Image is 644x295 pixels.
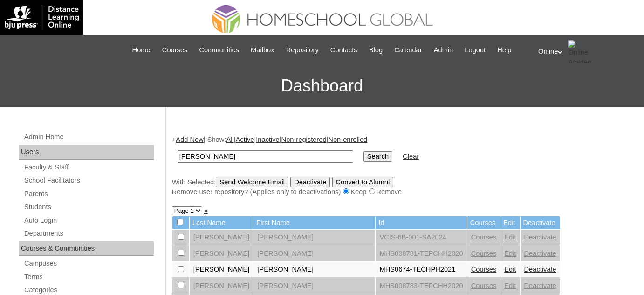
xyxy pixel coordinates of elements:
[403,153,419,160] a: Clear
[194,45,244,56] a: Communities
[376,246,466,262] td: MHS008781-TEPCHH2020
[471,282,497,289] a: Courses
[23,215,154,226] a: Auto Login
[23,258,154,269] a: Campuses
[23,228,154,239] a: Departments
[253,262,375,278] td: [PERSON_NAME]
[226,136,233,143] a: All
[190,278,253,294] td: [PERSON_NAME]
[253,278,375,294] td: [PERSON_NAME]
[568,40,591,63] img: Online Academy
[538,40,635,63] div: Online
[253,216,375,230] td: First Name
[467,216,500,230] td: Courses
[204,207,208,214] a: »
[504,266,516,273] a: Edit
[190,216,253,230] td: Last Name
[429,45,458,56] a: Admin
[23,188,154,200] a: Parents
[172,135,633,197] div: + | Show: | | | |
[497,45,511,56] span: Help
[178,150,353,163] input: Search
[162,45,188,56] span: Courses
[5,5,79,30] img: logo-white.png
[23,271,154,283] a: Terms
[253,246,375,262] td: [PERSON_NAME]
[471,250,497,257] a: Courses
[23,175,154,186] a: School Facilitators
[504,250,516,257] a: Edit
[363,151,392,162] input: Search
[376,230,466,246] td: VCIS-6B-001-SA2024
[290,177,330,187] input: Deactivate
[500,216,520,230] td: Edit
[128,45,155,56] a: Home
[376,278,466,294] td: MHS008783-TEPCHH2020
[376,262,466,278] td: MHS0674-TECHPH2021
[286,45,319,56] span: Repository
[216,177,288,187] input: Send Welcome Email
[465,45,486,56] span: Logout
[524,233,556,241] a: Deactivate
[326,45,362,56] a: Contacts
[460,45,490,56] a: Logout
[172,187,633,197] div: Remove user repository? (Applies only to deactivations) Keep Remove
[253,230,375,246] td: [PERSON_NAME]
[236,136,254,143] a: Active
[504,233,516,241] a: Edit
[19,145,154,160] div: Users
[332,177,394,187] input: Convert to Alumni
[158,45,192,56] a: Courses
[394,45,422,56] span: Calendar
[524,250,556,257] a: Deactivate
[521,216,560,230] td: Deactivate
[190,246,253,262] td: [PERSON_NAME]
[524,282,556,289] a: Deactivate
[246,45,279,56] a: Mailbox
[471,233,497,241] a: Courses
[256,136,280,143] a: Inactive
[23,201,154,213] a: Students
[376,216,466,230] td: Id
[524,266,556,273] a: Deactivate
[493,45,516,56] a: Help
[23,162,154,173] a: Faculty & Staff
[132,45,151,56] span: Home
[281,45,323,56] a: Repository
[364,45,387,56] a: Blog
[390,45,426,56] a: Calendar
[172,177,633,197] div: With Selected:
[281,136,327,143] a: Non-registered
[23,131,154,143] a: Admin Home
[471,266,497,273] a: Courses
[328,136,367,143] a: Non-enrolled
[434,45,453,56] span: Admin
[369,45,383,56] span: Blog
[190,230,253,246] td: [PERSON_NAME]
[190,262,253,278] td: [PERSON_NAME]
[199,45,239,56] span: Communities
[19,241,154,256] div: Courses & Communities
[176,136,203,143] a: Add New
[251,45,274,56] span: Mailbox
[330,45,357,56] span: Contacts
[5,65,639,107] h3: Dashboard
[504,282,516,289] a: Edit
